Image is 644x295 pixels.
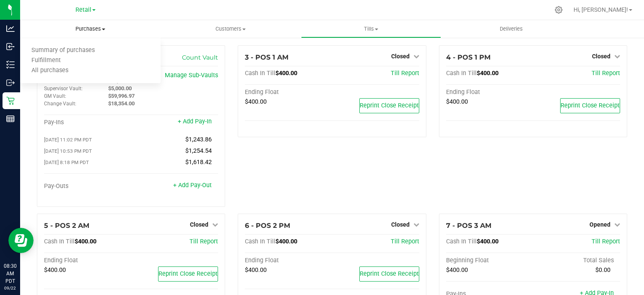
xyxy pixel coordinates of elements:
inline-svg: Retail [6,97,15,105]
a: Till Report [592,238,620,245]
button: Reprint Close Receipt [359,98,419,113]
span: $1,254.54 [185,147,212,154]
span: Hi, [PERSON_NAME]! [574,6,628,13]
a: Customers [161,20,301,38]
span: [DATE] 10:53 PM PDT [44,148,92,154]
div: Ending Float [44,257,131,264]
span: GM Vault: [44,93,66,99]
a: Manage Sub-Vaults [165,72,218,79]
span: 7 - POS 3 AM [446,222,491,230]
inline-svg: Reports [6,115,15,123]
button: Reprint Close Receipt [158,266,218,282]
a: Till Report [391,238,419,245]
div: Pay-Ins [44,119,131,126]
span: Tills [301,25,441,33]
div: Ending Float [446,89,533,96]
span: Reprint Close Receipt [360,270,419,277]
span: Reprint Close Receipt [561,102,620,109]
a: Count Vault [182,54,218,61]
span: $400.00 [275,70,297,77]
a: + Add Pay-In [178,118,212,125]
div: Manage settings [553,6,564,14]
span: Deliveries [488,25,534,33]
div: Ending Float [245,257,332,264]
span: $5,000.00 [108,85,132,91]
span: Summary of purchases [20,47,106,54]
span: All purchases [20,67,80,74]
span: $400.00 [446,98,468,105]
span: Closed [592,53,610,60]
span: 3 - POS 1 AM [245,53,288,61]
span: $400.00 [477,70,499,77]
a: Purchases Summary of purchases Fulfillment All purchases [20,20,161,38]
span: Reprint Close Receipt [158,270,218,277]
inline-svg: Outbound [6,78,15,87]
a: Tills [301,20,441,38]
span: Change Vault: [44,101,76,107]
span: Closed [190,221,208,228]
span: $0.00 [595,266,610,274]
span: $59,996.97 [108,93,135,99]
span: $1,243.86 [185,136,212,143]
span: 5 - POS 2 AM [44,222,89,230]
span: Fulfillment [20,57,72,64]
span: Cash In Till [245,70,275,77]
div: Pay-Outs [44,183,131,190]
div: Ending Float [245,89,332,96]
a: Till Report [190,238,218,245]
p: 09/22 [4,285,16,291]
a: Deliveries [441,20,582,38]
span: $400.00 [446,266,468,274]
span: Closed [391,221,410,228]
span: $400.00 [477,238,499,245]
span: Cash In Till [446,238,477,245]
span: Opened [589,221,610,228]
div: Total Sales [533,257,620,264]
span: Customers [161,25,301,33]
iframe: Resource center [8,228,34,253]
inline-svg: Analytics [6,24,15,33]
p: 08:30 AM PDT [4,262,16,285]
div: Beginning Float [446,257,533,264]
span: Cash In Till [245,238,275,245]
a: Till Report [391,70,419,77]
span: Cash In Till [44,238,75,245]
inline-svg: Inbound [6,42,15,51]
span: $400.00 [245,266,267,274]
button: Reprint Close Receipt [560,98,620,113]
span: $400.00 [75,238,96,245]
span: 4 - POS 1 PM [446,53,491,61]
inline-svg: Inventory [6,60,15,69]
span: [DATE] 8:18 PM PDT [44,159,89,165]
span: Supervisor Vault: [44,86,83,91]
span: [DATE] 11:02 PM PDT [44,137,92,143]
span: $400.00 [44,266,66,274]
span: Closed [391,53,410,60]
span: $1,618.42 [185,159,212,166]
span: $18,354.00 [108,100,135,107]
span: Reprint Close Receipt [360,102,419,109]
span: Purchases [20,25,161,33]
a: + Add Pay-Out [173,182,212,189]
span: 6 - POS 2 PM [245,222,290,230]
span: Retail [75,6,91,13]
span: $400.00 [245,98,267,105]
a: Till Report [592,70,620,77]
span: Cash In Till [446,70,477,77]
button: Reprint Close Receipt [359,266,419,282]
span: $400.00 [275,238,297,245]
